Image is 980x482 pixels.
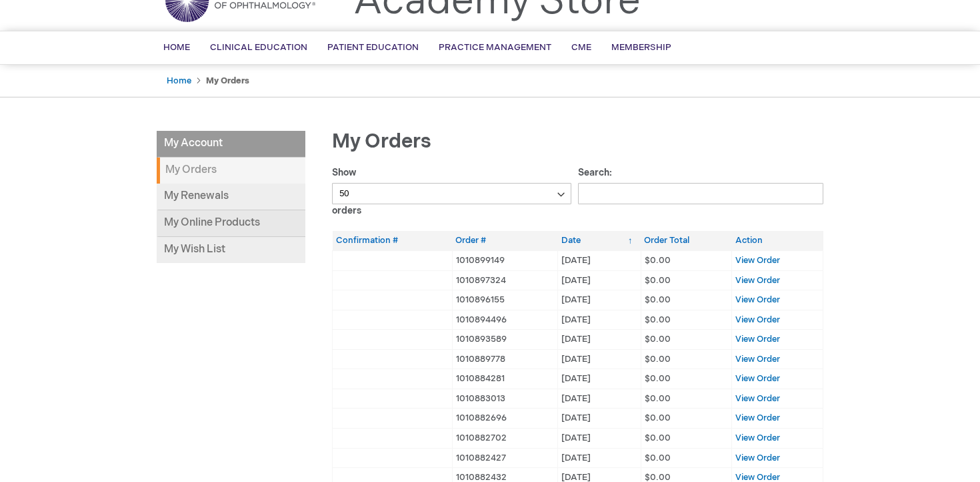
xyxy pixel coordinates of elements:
a: View Order [735,354,780,365]
th: Action: activate to sort column ascending [732,231,823,250]
span: $0.00 [645,314,671,325]
span: $0.00 [645,373,671,384]
input: Search: [578,183,824,204]
td: [DATE] [558,448,641,468]
strong: My Orders [157,158,305,184]
span: $0.00 [645,453,671,463]
td: 1010882702 [452,429,558,449]
td: [DATE] [558,389,641,409]
span: $0.00 [645,413,671,423]
span: $0.00 [645,294,671,305]
td: 1010899149 [452,250,558,270]
strong: My Orders [206,75,249,86]
a: View Order [735,453,780,463]
a: View Order [735,373,780,384]
td: 1010893589 [452,330,558,350]
a: View Order [735,255,780,266]
span: $0.00 [645,393,671,404]
td: [DATE] [558,270,641,290]
td: [DATE] [558,409,641,429]
a: View Order [735,433,780,443]
span: Membership [611,42,671,53]
span: $0.00 [645,334,671,344]
td: [DATE] [558,349,641,369]
td: 1010882696 [452,409,558,429]
td: [DATE] [558,429,641,449]
a: View Order [735,294,780,305]
a: Home [167,75,191,86]
a: My Renewals [157,184,305,210]
span: Patient Education [327,42,419,53]
span: My Orders [332,130,431,154]
th: Confirmation #: activate to sort column ascending [333,231,453,250]
th: Order Total: activate to sort column ascending [641,231,731,250]
label: Search: [578,167,824,199]
select: Showorders [332,183,571,204]
td: 1010896155 [452,290,558,310]
td: [DATE] [558,310,641,330]
td: 1010897324 [452,270,558,290]
a: View Order [735,314,780,325]
td: [DATE] [558,369,641,389]
td: [DATE] [558,330,641,350]
span: Clinical Education [210,42,307,53]
td: 1010884281 [452,369,558,389]
td: 1010894496 [452,310,558,330]
a: My Online Products [157,210,305,237]
span: $0.00 [645,433,671,443]
td: [DATE] [558,250,641,270]
a: View Order [735,393,780,404]
span: $0.00 [645,275,671,286]
th: Date: activate to sort column ascending [558,231,641,250]
td: 1010883013 [452,389,558,409]
td: [DATE] [558,290,641,310]
td: 1010889778 [452,349,558,369]
span: Home [163,42,190,53]
span: $0.00 [645,255,671,266]
a: View Order [735,275,780,286]
td: 1010882427 [452,448,558,468]
a: My Wish List [157,237,305,263]
label: Show orders [332,167,571,216]
span: Practice Management [439,42,551,53]
a: View Order [735,413,780,423]
span: CME [571,42,591,53]
th: Order #: activate to sort column ascending [452,231,558,250]
span: $0.00 [645,354,671,365]
a: View Order [735,334,780,344]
